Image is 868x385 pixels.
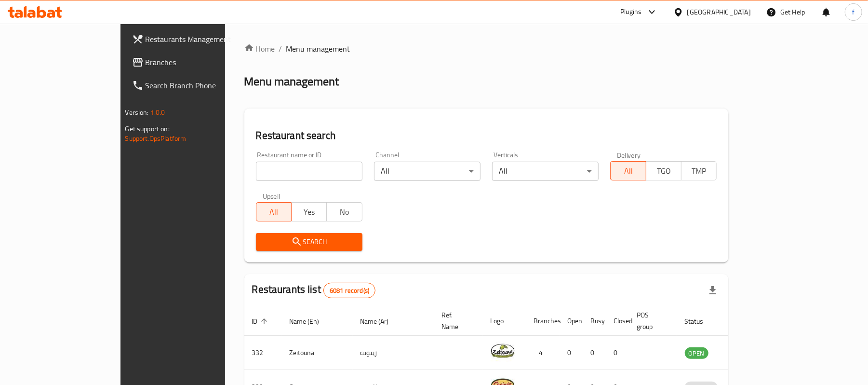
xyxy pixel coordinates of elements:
[685,316,716,327] span: Status
[685,348,708,359] span: OPEN
[610,161,646,180] button: All
[150,106,165,119] span: 1.0.0
[286,43,350,55] span: Menu management
[256,162,362,181] input: Search for restaurant name or ID..
[681,161,717,180] button: TMP
[560,306,583,336] th: Open
[650,164,678,178] span: TGO
[614,164,642,178] span: All
[324,286,375,295] span: 6081 record(s)
[124,74,266,97] a: Search Branch Phone
[282,336,353,370] td: Zeitouna
[124,51,266,74] a: Branches
[279,43,282,55] li: /
[617,151,641,158] label: Delivery
[583,336,606,370] td: 0
[620,6,641,18] div: Plugins
[483,306,526,336] th: Logo
[124,27,266,51] a: Restaurants Management
[295,205,323,219] span: Yes
[583,306,606,336] th: Busy
[264,236,355,248] span: Search
[361,316,401,327] span: Name (Ar)
[252,282,376,298] h2: Restaurants list
[291,202,327,221] button: Yes
[637,309,666,332] span: POS group
[146,80,258,91] span: Search Branch Phone
[146,56,258,68] span: Branches
[526,336,560,370] td: 4
[491,339,515,363] img: Zeitouna
[442,309,471,332] span: Ref. Name
[125,123,170,135] span: Get support on:
[685,164,713,178] span: TMP
[492,162,599,181] div: All
[646,161,681,180] button: TGO
[526,306,560,336] th: Branches
[244,74,339,89] h2: Menu management
[687,7,751,17] div: [GEOGRAPHIC_DATA]
[260,205,288,219] span: All
[256,233,362,251] button: Search
[252,316,270,327] span: ID
[606,306,629,336] th: Closed
[353,336,434,370] td: زيتونة
[606,336,629,370] td: 0
[331,205,358,219] span: No
[290,316,332,327] span: Name (En)
[560,336,583,370] td: 0
[125,132,187,145] a: Support.OpsPlatform
[263,192,280,199] label: Upsell
[701,279,724,302] div: Export file
[852,7,855,17] span: f
[256,128,717,143] h2: Restaurant search
[146,33,258,45] span: Restaurants Management
[125,106,149,119] span: Version:
[374,162,481,181] div: All
[685,347,708,359] div: OPEN
[326,202,362,221] button: No
[244,43,729,55] nav: breadcrumb
[256,202,292,221] button: All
